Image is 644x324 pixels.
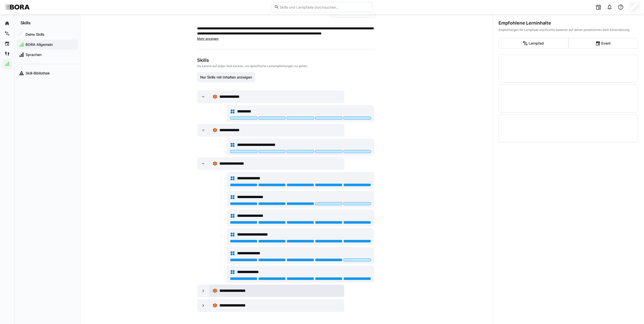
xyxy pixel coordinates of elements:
input: Skills und Lernpfade durchsuchen… [279,5,370,9]
span: BORA Allgemein [25,42,75,47]
div: Empfehlungen für Lernpfade und Events basieren auf deiner persönlichen Skill-Einschätzung. [498,28,638,32]
span: Sprachen [25,52,75,57]
eds-button-option: Event [568,38,638,49]
span: Nur Skills mit Inhalten anzeigen [199,75,253,80]
span: Mehr anzeigen [197,37,219,41]
eds-button-option: Lernpfad [498,38,568,49]
h3: Skills [197,58,374,63]
p: Du kannst auf jeden Skill klicken, um spezifische Lernempfehlungen zu sehen. [197,64,374,68]
div: Empfohlene Lerninhalte [498,20,638,26]
button: Nur Skills mit Inhalten anzeigen [197,72,256,82]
